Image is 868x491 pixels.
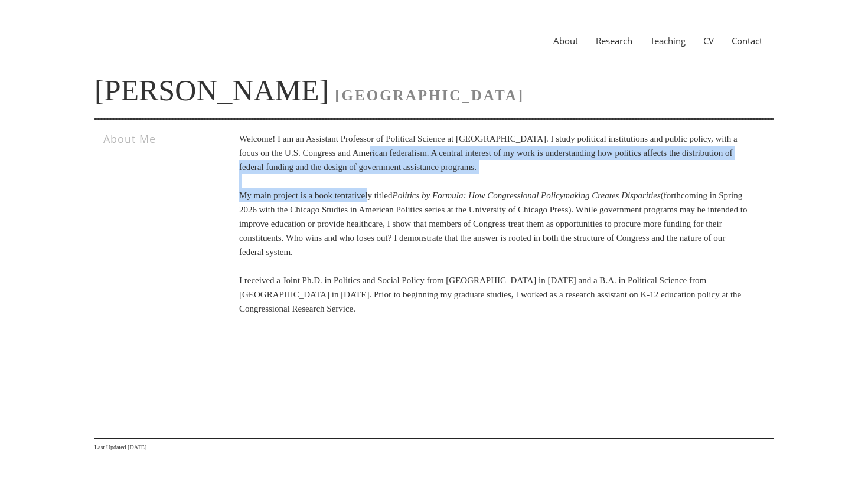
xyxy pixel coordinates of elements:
[694,35,723,47] a: CV
[641,35,694,47] a: Teaching
[103,132,205,146] h3: About Me
[723,35,771,47] a: Contact
[587,35,641,47] a: Research
[94,74,329,107] a: [PERSON_NAME]
[393,191,661,200] i: Politics by Formula: How Congressional Policymaking Creates Disparities
[544,35,587,47] a: About
[335,87,524,103] span: [GEOGRAPHIC_DATA]
[239,132,749,316] p: Welcome! I am an Assistant Professor of Political Science at [GEOGRAPHIC_DATA]. I study political...
[94,444,146,450] span: Last Updated [DATE]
